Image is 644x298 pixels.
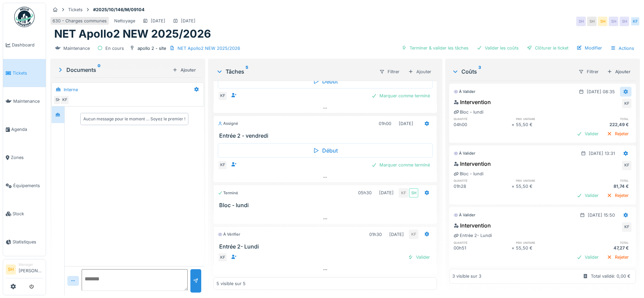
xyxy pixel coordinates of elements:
[64,86,78,93] div: Interne
[53,18,107,24] div: 630 - Charges communes
[369,91,433,100] div: Marquer comme terminé
[452,273,481,279] div: 3 visible sur 3
[14,7,35,27] img: Badge_color-CXgf-gQk.svg
[574,253,601,262] div: Valider
[454,171,483,177] div: Bloc - lundi
[358,190,372,196] div: 05h30
[574,129,601,138] div: Valider
[589,150,615,157] div: [DATE] 13:31
[63,45,90,52] div: Maintenance
[576,67,602,77] div: Filtrer
[516,121,574,128] div: 55,50 €
[574,117,631,121] h6: total
[218,160,227,170] div: KF
[574,178,631,183] h6: total
[478,67,481,76] sup: 3
[452,67,573,76] div: Coûts
[630,17,640,26] div: KF
[454,221,491,230] div: Intervention
[454,109,483,115] div: Bloc - lundi
[379,190,394,196] div: [DATE]
[574,191,601,200] div: Valider
[399,120,413,127] div: [DATE]
[170,65,199,75] div: Ajouter
[409,188,418,198] div: SH
[218,121,238,126] div: Assigné
[454,160,491,168] div: Intervention
[379,120,391,127] div: 01h00
[587,17,597,26] div: SH
[219,133,434,139] h3: Entrée 2 - vendredi
[454,245,512,251] div: 00h51
[516,117,574,121] h6: prix unitaire
[6,264,16,275] li: SH
[114,18,135,24] div: Nettoyage
[622,99,631,108] div: KF
[57,66,170,74] div: Documents
[454,212,475,218] div: À valider
[218,143,433,158] div: Début
[3,59,46,87] a: Tickets
[454,121,512,128] div: 04h00
[218,253,227,262] div: KF
[574,245,631,251] div: 47,27 €
[218,190,238,196] div: Terminé
[454,89,475,95] div: À valider
[6,262,43,278] a: SH Manager[PERSON_NAME]
[138,45,166,52] div: apollo 2 - site
[54,27,211,40] h1: NET Apollo2 NEW 2025/2026
[604,67,633,76] div: Ajouter
[604,129,631,138] div: Rejeter
[512,245,516,251] div: ×
[3,31,46,59] a: Dashboard
[181,18,195,24] div: [DATE]
[218,232,240,237] div: À vérifier
[12,42,43,48] span: Dashboard
[11,154,43,161] span: Zones
[98,66,101,74] sup: 0
[454,98,491,106] div: Intervention
[3,200,46,228] a: Stock
[218,91,227,101] div: KF
[389,231,404,238] div: [DATE]
[587,88,615,95] div: [DATE] 08:35
[3,172,46,200] a: Équipements
[454,151,475,156] div: À valider
[598,17,607,26] div: SH
[219,243,434,250] h3: Entrée 2- Lundi
[13,98,43,104] span: Maintenance
[591,273,630,279] div: Total validé: 0,00 €
[588,212,615,218] div: [DATE] 15:50
[622,161,631,170] div: KF
[19,262,43,277] li: [PERSON_NAME]
[512,121,516,128] div: ×
[574,121,631,128] div: 222,49 €
[620,17,629,26] div: SH
[216,280,246,287] div: 5 visible sur 5
[216,67,374,76] div: Tâches
[405,67,434,77] div: Ajouter
[454,183,512,190] div: 01h28
[399,43,471,53] div: Terminer & valider les tâches
[576,17,586,26] div: SH
[83,116,185,122] div: Aucun message pour le moment … Soyez le premier !
[3,87,46,115] a: Maintenance
[474,43,521,53] div: Valider les coûts
[90,6,147,13] strong: #2025/10/146/M/09104
[607,43,637,53] div: Actions
[399,188,408,198] div: KF
[454,232,492,239] div: Entrée 2- Lundi
[60,95,69,105] div: KF
[574,240,631,245] h6: total
[512,183,516,190] div: ×
[68,6,83,13] div: Tickets
[13,182,43,189] span: Équipements
[516,240,574,245] h6: prix unitaire
[19,262,43,267] div: Manager
[622,222,631,232] div: KF
[105,45,124,52] div: En cours
[3,143,46,172] a: Zones
[405,253,433,262] div: Valider
[3,115,46,143] a: Agenda
[516,178,574,183] h6: prix unitaire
